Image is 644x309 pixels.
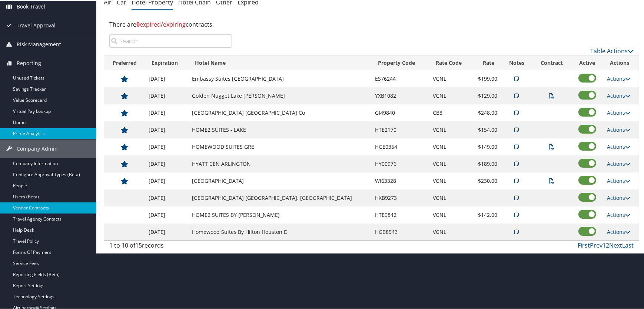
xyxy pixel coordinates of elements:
td: [DATE] [145,87,188,104]
a: 1 [602,241,606,249]
a: Actions [607,74,630,81]
span: 15 [135,241,142,249]
a: First [578,241,590,249]
strong: 0 [136,20,140,28]
span: expired/expiring [136,20,186,28]
th: Rate Code: activate to sort column ascending [429,55,472,70]
td: $149.00 [472,138,501,155]
td: HOMEWOOD SUITES GRE [188,138,371,155]
td: [DATE] [145,172,188,189]
td: [DATE] [145,121,188,138]
td: $199.00 [472,70,501,87]
td: [DATE] [145,189,188,206]
td: VGNL [429,70,472,87]
td: VGNL [429,206,472,223]
td: VGNL [429,121,472,138]
td: [GEOGRAPHIC_DATA] [GEOGRAPHIC_DATA], [GEOGRAPHIC_DATA] [188,189,371,206]
td: $189.00 [472,155,501,172]
td: $248.00 [472,104,501,121]
a: Next [609,241,622,249]
td: $142.00 [472,206,501,223]
td: VGNL [429,189,472,206]
a: Prev [590,241,602,249]
td: VGNL [429,155,472,172]
th: Hotel Name: activate to sort column ascending [188,55,371,70]
a: Actions [607,125,630,132]
td: HOME2 SUITES - LAKE [188,121,371,138]
td: ES76244 [371,70,429,87]
span: Risk Management [17,34,61,53]
td: HGB8543 [371,223,429,240]
td: [DATE] [145,206,188,223]
td: HTE9842 [371,206,429,223]
div: 1 to 10 of records [109,240,232,253]
a: Actions [607,211,630,218]
a: Actions [607,177,630,184]
td: CB8 [429,104,472,121]
td: HTE2170 [371,121,429,138]
td: [DATE] [145,155,188,172]
td: [GEOGRAPHIC_DATA] [GEOGRAPHIC_DATA] Co [188,104,371,121]
td: HOME2 SUITES BY [PERSON_NAME] [188,206,371,223]
a: Actions [607,91,630,98]
th: Rate: activate to sort column ascending [472,55,501,70]
td: $154.00 [472,121,501,138]
a: Actions [607,228,630,235]
a: Last [622,241,634,249]
td: VGNL [429,223,472,240]
input: Search [109,34,232,47]
td: $129.00 [472,87,501,104]
td: $230.00 [472,172,501,189]
a: 2 [606,241,609,249]
div: There are contracts. [104,14,639,34]
td: WI63328 [371,172,429,189]
th: Notes: activate to sort column ascending [501,55,532,70]
td: HGE0354 [371,138,429,155]
a: Table Actions [590,46,634,54]
td: [DATE] [145,223,188,240]
th: Property Code: activate to sort column ascending [371,55,429,70]
td: VGNL [429,138,472,155]
td: HY00976 [371,155,429,172]
td: [DATE] [145,138,188,155]
td: [GEOGRAPHIC_DATA] [188,172,371,189]
td: Homewood Suites By Hilton Houston D [188,223,371,240]
th: Contract: activate to sort column ascending [532,55,571,70]
a: Actions [607,108,630,115]
td: [DATE] [145,104,188,121]
span: Travel Approval [17,16,56,34]
th: Active: activate to sort column ascending [571,55,603,70]
a: Actions [607,142,630,150]
td: GI49840 [371,104,429,121]
td: [DATE] [145,70,188,87]
td: Embassy Suites [GEOGRAPHIC_DATA] [188,70,371,87]
td: VGNL [429,87,472,104]
td: HXB9273 [371,189,429,206]
a: Actions [607,159,630,167]
span: Reporting [17,53,41,72]
span: Company Admin [17,139,58,157]
td: YXB1082 [371,87,429,104]
td: Golden Nugget Lake [PERSON_NAME] [188,87,371,104]
a: Actions [607,194,630,201]
th: Expiration: activate to sort column ascending [145,55,188,70]
th: Preferred: activate to sort column ascending [104,55,145,70]
td: VGNL [429,172,472,189]
th: Actions [603,55,639,70]
td: HYATT CEN ARLINGTON [188,155,371,172]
